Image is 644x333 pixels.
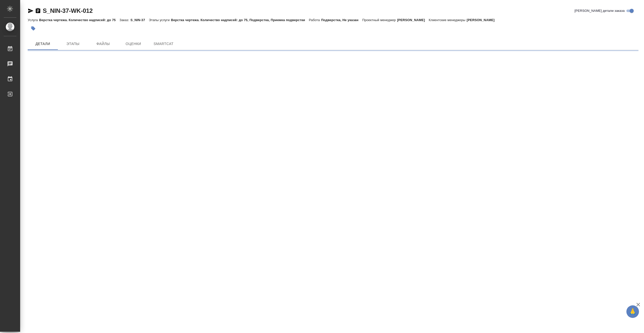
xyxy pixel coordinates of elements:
[575,8,625,13] span: [PERSON_NAME] детали заказа
[397,18,429,22] p: [PERSON_NAME]
[28,18,39,22] p: Услуга
[28,8,34,14] button: Скопировать ссылку для ЯМессенджера
[309,18,321,22] p: Работа
[467,18,498,22] p: [PERSON_NAME]
[61,41,85,47] span: Этапы
[362,18,397,22] p: Проектный менеджер
[628,306,637,317] span: 🙏
[31,41,55,47] span: Детали
[171,18,309,22] p: Верстка чертежа. Количество надписей: до 75, Подверстка, Приемка подверстки
[43,7,93,14] a: S_NIN-37-WK-012
[151,41,176,47] span: SmartCat
[130,18,149,22] p: S_NIN-37
[91,41,115,47] span: Файлы
[321,18,362,22] p: Подверстка, Не указан
[28,23,39,34] button: Добавить тэг
[149,18,171,22] p: Этапы услуги
[35,8,41,14] button: Скопировать ссылку
[119,18,130,22] p: Заказ:
[429,18,467,22] p: Клиентские менеджеры
[121,41,145,47] span: Оценки
[39,18,119,22] p: Верстка чертежа. Количество надписей: до 75
[626,305,639,318] button: 🙏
